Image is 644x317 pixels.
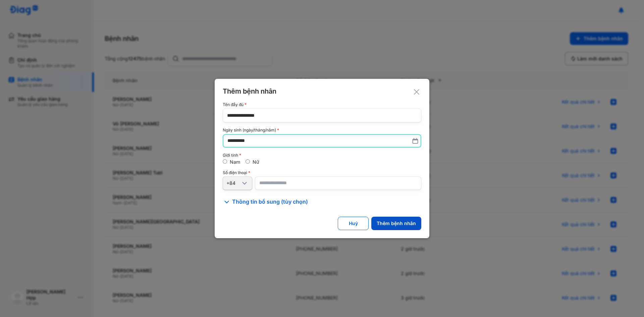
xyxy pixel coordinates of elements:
div: Tên đầy đủ [223,102,421,107]
div: Thêm bệnh nhân [223,87,421,96]
div: +84 [226,180,240,186]
label: Nam [230,159,240,165]
label: Nữ [253,159,259,165]
div: Ngày sinh (ngày/tháng/năm) [223,128,421,133]
div: Giới tính [223,153,421,158]
span: Thông tin bổ sung (tùy chọn) [232,198,308,206]
button: Huỷ [338,217,369,230]
button: Thêm bệnh nhân [371,217,421,230]
div: Số điện thoại [223,170,421,175]
div: Thêm bệnh nhân [377,220,416,226]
